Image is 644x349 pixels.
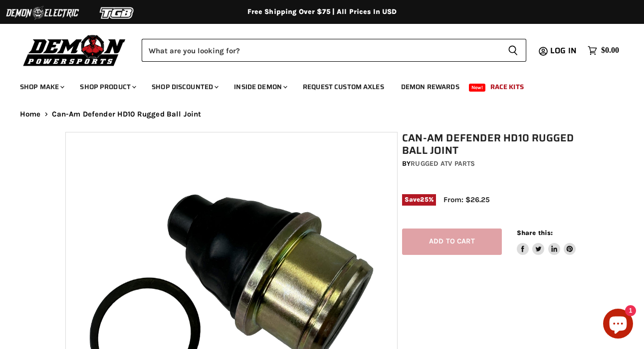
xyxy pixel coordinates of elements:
[5,3,80,22] img: Demon Electric Logo 2
[517,229,553,236] span: Share this:
[443,195,490,204] span: From: $26.25
[517,229,576,255] aside: Share this:
[483,77,531,97] a: Race Kits
[600,309,636,341] inbox-online-store-chat: Shopify online store chat
[72,77,142,97] a: Shop Product
[500,39,526,62] button: Search
[546,46,583,55] a: Log in
[394,77,467,97] a: Demon Rewards
[12,73,617,97] ul: Main menu
[142,39,500,62] input: Search
[20,32,129,68] img: Demon Powersports
[601,46,619,55] span: $0.00
[402,132,583,157] h1: Can-Am Defender HD10 Rugged Ball Joint
[550,44,577,57] span: Log in
[144,77,224,97] a: Shop Discounted
[583,43,624,58] a: $0.00
[295,77,392,97] a: Request Custom Axles
[80,3,155,22] img: TGB Logo 2
[411,159,475,168] a: Rugged ATV Parts
[226,77,293,97] a: Inside Demon
[402,158,583,169] div: by
[420,196,428,203] span: 25
[12,77,70,97] a: Shop Make
[142,39,526,62] form: Product
[20,110,41,118] a: Home
[52,110,202,118] span: Can-Am Defender HD10 Rugged Ball Joint
[402,194,436,205] span: Save %
[469,84,486,92] span: New!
